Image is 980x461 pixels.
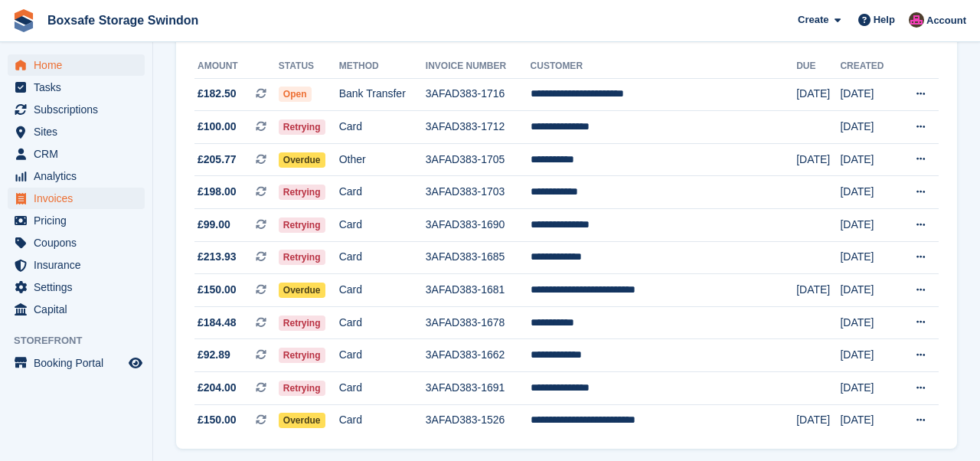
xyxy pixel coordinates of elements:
[34,99,126,120] span: Subscriptions
[339,274,426,307] td: Card
[34,254,126,276] span: Insurance
[426,78,531,111] td: 3AFAD383-1716
[426,339,531,372] td: 3AFAD383-1662
[339,339,426,372] td: Card
[426,209,531,242] td: 3AFAD383-1690
[840,54,897,79] th: Created
[34,352,126,374] span: Booking Portal
[12,9,35,32] img: stora-icon-8386f47178a22dfd0bd8f6a31ec36ba5ce8667c1dd55bd0f319d3a0aa187defe.svg
[840,78,897,111] td: [DATE]
[840,143,897,176] td: [DATE]
[279,381,325,396] span: Retrying
[279,119,325,135] span: Retrying
[426,54,531,79] th: Invoice Number
[198,119,237,135] span: £100.00
[8,77,145,98] a: menu
[531,54,797,79] th: Customer
[8,276,145,298] a: menu
[34,121,126,142] span: Sites
[796,274,840,307] td: [DATE]
[34,232,126,253] span: Coupons
[279,348,325,363] span: Retrying
[339,372,426,405] td: Card
[279,250,325,265] span: Retrying
[840,111,897,144] td: [DATE]
[840,274,897,307] td: [DATE]
[34,54,126,76] span: Home
[339,143,426,176] td: Other
[8,299,145,320] a: menu
[8,188,145,209] a: menu
[840,241,897,274] td: [DATE]
[339,306,426,339] td: Card
[126,354,145,372] a: Preview store
[198,217,230,233] span: £99.00
[41,8,204,33] a: Boxsafe Storage Swindon
[874,12,895,28] span: Help
[34,143,126,165] span: CRM
[339,111,426,144] td: Card
[426,274,531,307] td: 3AFAD383-1681
[909,12,924,28] img: Philip Matthews
[14,333,152,348] span: Storefront
[198,347,230,363] span: £92.89
[34,77,126,98] span: Tasks
[198,152,237,168] span: £205.77
[339,241,426,274] td: Card
[339,209,426,242] td: Card
[339,404,426,436] td: Card
[840,339,897,372] td: [DATE]
[339,176,426,209] td: Card
[796,404,840,436] td: [DATE]
[198,249,237,265] span: £213.93
[8,254,145,276] a: menu
[34,276,126,298] span: Settings
[840,404,897,436] td: [DATE]
[840,306,897,339] td: [DATE]
[279,413,325,428] span: Overdue
[279,217,325,233] span: Retrying
[926,13,966,28] span: Account
[426,176,531,209] td: 3AFAD383-1703
[426,111,531,144] td: 3AFAD383-1712
[796,78,840,111] td: [DATE]
[279,316,325,331] span: Retrying
[8,352,145,374] a: menu
[8,121,145,142] a: menu
[194,54,279,79] th: Amount
[279,185,325,200] span: Retrying
[8,210,145,231] a: menu
[8,143,145,165] a: menu
[798,12,828,28] span: Create
[198,282,237,298] span: £150.00
[796,143,840,176] td: [DATE]
[34,188,126,209] span: Invoices
[198,412,237,428] span: £150.00
[279,152,325,168] span: Overdue
[8,99,145,120] a: menu
[339,78,426,111] td: Bank Transfer
[198,184,237,200] span: £198.00
[426,404,531,436] td: 3AFAD383-1526
[8,54,145,76] a: menu
[339,54,426,79] th: Method
[279,87,312,102] span: Open
[198,315,237,331] span: £184.48
[840,176,897,209] td: [DATE]
[426,143,531,176] td: 3AFAD383-1705
[840,372,897,405] td: [DATE]
[198,380,237,396] span: £204.00
[198,86,237,102] span: £182.50
[34,165,126,187] span: Analytics
[279,54,339,79] th: Status
[796,54,840,79] th: Due
[426,306,531,339] td: 3AFAD383-1678
[840,209,897,242] td: [DATE]
[426,241,531,274] td: 3AFAD383-1685
[34,210,126,231] span: Pricing
[8,165,145,187] a: menu
[8,232,145,253] a: menu
[279,283,325,298] span: Overdue
[426,372,531,405] td: 3AFAD383-1691
[34,299,126,320] span: Capital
